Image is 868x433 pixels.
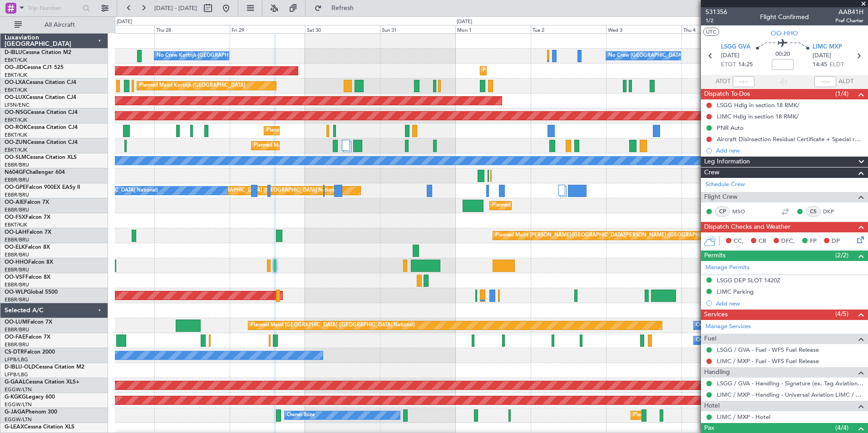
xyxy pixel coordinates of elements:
[324,5,362,11] span: Refresh
[28,1,80,15] input: Trip Number
[704,192,738,202] span: Flight Crew
[5,215,25,220] span: OO-FSX
[230,25,305,33] div: Fri 29
[5,320,52,325] a: OO-LUMFalcon 7X
[716,147,863,154] div: Add new
[5,386,32,393] a: EGGW/LTN
[813,51,831,60] span: [DATE]
[5,401,32,408] a: EGGW/LTN
[5,349,55,355] a: CS-DTRFalcon 2000
[5,200,49,205] a: OO-AIEFalcon 7X
[705,7,727,17] span: 531356
[823,207,843,216] a: DKP
[5,102,30,108] a: LFSN/ENC
[5,356,28,363] a: LFPB/LBG
[5,260,28,265] span: OO-HHO
[717,391,863,399] a: LIMC / MXP - Handling - Universal Aviation LIMC / MXP
[79,25,154,33] div: Wed 27
[704,334,716,344] span: Fuel
[5,177,29,183] a: EBBR/BRU
[715,207,730,216] div: CP
[5,170,26,175] span: N604GF
[5,50,22,55] span: D-IBLU
[760,12,809,22] div: Flight Confirmed
[5,80,76,85] a: OO-LXACessna Citation CJ4
[717,276,780,284] div: LSGG DEP SLOT 1420Z
[781,237,795,246] span: DFC,
[5,424,24,430] span: G-LEAX
[5,65,24,70] span: OO-JID
[704,251,725,261] span: Permits
[483,64,588,78] div: Planned Maint Kortrijk-[GEOGRAPHIC_DATA]
[5,200,24,205] span: OO-AIE
[5,379,79,385] a: G-GAALCessna Citation XLS+
[455,25,531,33] div: Mon 1
[5,162,29,168] a: EBBR/BRU
[5,65,64,70] a: OO-JIDCessna CJ1 525
[5,379,25,385] span: G-GAAL
[5,185,26,190] span: OO-GPE
[5,275,25,280] span: OO-VSF
[154,25,230,33] div: Thu 28
[705,322,751,331] a: Manage Services
[704,157,750,167] span: Leg Information
[5,409,25,415] span: G-JAGA
[704,367,730,378] span: Handling
[5,95,26,100] span: OO-LUX
[5,409,57,415] a: G-JAGAPhenom 300
[5,335,25,340] span: OO-FAE
[704,401,720,411] span: Hotel
[5,341,29,348] a: EBBR/BRU
[704,310,728,320] span: Services
[835,89,848,98] span: (1/4)
[5,192,29,198] a: EBBR/BRU
[157,49,250,63] div: No Crew Kortrijk-[GEOGRAPHIC_DATA]
[835,7,863,17] span: AAB41H
[251,319,415,332] div: Planned Maint [GEOGRAPHIC_DATA] ([GEOGRAPHIC_DATA] National)
[835,17,863,25] span: Pref Charter
[5,147,27,153] a: EBKT/KJK
[5,326,29,333] a: EBBR/BRU
[838,77,853,86] span: ALDT
[5,230,26,235] span: OO-LAH
[5,207,29,213] a: EBBR/BRU
[5,215,50,220] a: OO-FSXFalcon 7X
[717,113,799,120] div: LIMC Hdlg in section 18 RMK/
[5,320,27,325] span: OO-LUM
[703,28,719,36] button: UTC
[721,60,736,69] span: ETOT
[5,230,51,235] a: OO-LAHFalcon 7X
[5,290,27,295] span: OO-WLP
[492,199,635,212] div: Planned Maint [GEOGRAPHIC_DATA] ([GEOGRAPHIC_DATA])
[5,132,27,138] a: EBKT/KJK
[734,237,744,246] span: CC,
[696,319,758,332] div: Owner Melsbroek Air Base
[5,87,27,93] a: EBKT/KJK
[305,25,380,33] div: Sat 30
[5,364,35,370] span: D-IBLU-OLD
[606,25,681,33] div: Wed 3
[717,357,819,365] a: LIMC / MXP - Fuel - WFS Fuel Release
[24,22,96,28] span: All Aircraft
[813,43,842,52] span: LIMC MXP
[717,288,754,295] div: LIMC Parking
[608,49,760,63] div: No Crew [GEOGRAPHIC_DATA] ([GEOGRAPHIC_DATA] National)
[5,185,80,190] a: OO-GPEFalcon 900EX EASy II
[717,124,744,132] div: PNR Auto
[835,309,848,319] span: (4/5)
[5,140,78,145] a: OO-ZUNCessna Citation CJ4
[775,50,790,59] span: 00:20
[705,17,727,25] span: 1/2
[721,43,750,52] span: LSGG GVA
[5,236,29,243] a: EBBR/BRU
[705,263,750,272] a: Manage Permits
[287,408,315,422] div: Owner Ibiza
[5,110,78,115] a: OO-NSGCessna Citation CJ4
[5,245,50,250] a: OO-ELKFalcon 8X
[5,251,29,258] a: EBBR/BRU
[704,89,750,99] span: Dispatch To-Dos
[154,4,197,12] span: [DATE] - [DATE]
[5,394,26,400] span: G-KGKG
[5,155,26,160] span: OO-SLM
[832,237,840,246] span: DP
